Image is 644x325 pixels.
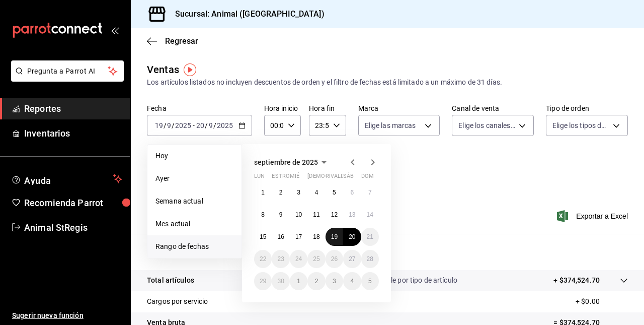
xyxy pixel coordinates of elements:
[279,211,283,218] abbr: 9 de septiembre de 2025
[155,173,233,184] span: Ayer
[184,63,196,76] img: Marcador de información sobre herramientas
[155,151,233,161] span: Hoy
[358,105,440,112] label: Marca
[295,255,302,263] abbr: 24 de septiembre de 2025
[290,228,307,246] button: 17 de septiembre de 2025
[175,121,192,129] input: ----
[277,278,284,285] abbr: 30 de septiembre de 2025
[552,120,609,131] span: Elige los tipos de orden
[331,233,338,240] abbr: 19 de septiembre de 2025
[350,278,354,285] abbr: 4 de octubre de 2025
[349,233,355,240] abbr: 20 de septiembre de 2025
[349,211,355,218] abbr: 13 de septiembre de 2025
[260,255,266,263] abbr: 22 de septiembre de 2025
[7,73,124,84] a: Pregunta a Parrot AI
[350,189,354,196] abbr: 6 de septiembre de 2025
[111,26,119,34] button: open_drawer_menu
[216,121,233,129] input: ----
[367,211,373,218] abbr: 14 de septiembre de 2025
[553,275,600,286] p: + $374,524.70
[343,272,361,290] button: 4 de octubre de 2025
[326,228,343,246] button: 19 de septiembre de 2025
[343,183,361,202] button: 6 de septiembre de 2025
[164,121,167,129] span: /
[24,222,88,233] font: Animal StRegis
[576,212,628,220] font: Exportar a Excel
[155,241,233,252] span: Rango de fechas
[277,255,284,263] abbr: 23 de septiembre de 2025
[272,272,289,290] button: 30 de septiembre de 2025
[315,189,318,196] abbr: 4 de septiembre de 2025
[27,66,108,77] span: Pregunta a Parrot AI
[295,211,302,218] abbr: 10 de septiembre de 2025
[213,121,216,129] span: /
[11,60,124,82] button: Pregunta a Parrot AI
[193,121,195,129] span: -
[147,62,179,77] div: Ventas
[167,121,172,129] input: --
[254,158,318,166] span: septiembre de 2025
[307,250,325,268] button: 25 de septiembre de 2025
[261,189,265,196] abbr: 1 de septiembre de 2025
[264,105,301,112] label: Hora inicio
[205,121,208,129] span: /
[260,278,266,285] abbr: 29 de septiembre de 2025
[279,189,283,196] abbr: 2 de septiembre de 2025
[147,275,194,286] p: Total artículos
[313,255,319,263] abbr: 25 de septiembre de 2025
[290,206,307,224] button: 10 de septiembre de 2025
[343,228,361,246] button: 20 de septiembre de 2025
[290,272,307,290] button: 1 de octubre de 2025
[254,206,272,224] button: 8 de septiembre de 2025
[254,183,272,202] button: 1 de septiembre de 2025
[326,183,343,202] button: 5 de septiembre de 2025
[361,250,379,268] button: 28 de septiembre de 2025
[147,77,628,88] div: Los artículos listados no incluyen descuentos de orden y el filtro de fechas está limitado a un m...
[172,121,175,129] span: /
[290,173,299,183] abbr: miércoles
[307,272,325,290] button: 2 de octubre de 2025
[367,233,373,240] abbr: 21 de septiembre de 2025
[261,211,265,218] abbr: 8 de septiembre de 2025
[546,105,628,112] label: Tipo de orden
[365,120,416,131] span: Elige las marcas
[368,278,372,285] abbr: 5 de octubre de 2025
[254,272,272,290] button: 29 de septiembre de 2025
[272,183,289,202] button: 2 de septiembre de 2025
[12,311,84,319] font: Sugerir nueva función
[254,173,265,183] abbr: lunes
[196,121,205,129] input: --
[313,233,319,240] abbr: 18 de septiembre de 2025
[155,219,233,229] span: Mes actual
[559,210,628,222] button: Exportar a Excel
[343,206,361,224] button: 13 de septiembre de 2025
[331,211,338,218] abbr: 12 de septiembre de 2025
[208,121,213,129] input: --
[272,250,289,268] button: 23 de septiembre de 2025
[272,206,289,224] button: 9 de septiembre de 2025
[147,36,198,46] button: Regresar
[260,233,266,240] abbr: 15 de septiembre de 2025
[458,120,515,131] span: Elige los canales de venta
[24,198,103,208] font: Recomienda Parrot
[297,189,300,196] abbr: 3 de septiembre de 2025
[307,173,367,183] abbr: jueves
[326,250,343,268] button: 26 de septiembre de 2025
[295,233,302,240] abbr: 17 de septiembre de 2025
[254,250,272,268] button: 22 de septiembre de 2025
[343,173,354,183] abbr: sábado
[333,189,336,196] abbr: 5 de septiembre de 2025
[272,173,303,183] abbr: martes
[361,228,379,246] button: 21 de septiembre de 2025
[290,183,307,202] button: 3 de septiembre de 2025
[307,206,325,224] button: 11 de septiembre de 2025
[167,8,325,20] h3: Sucursal: Animal ([GEOGRAPHIC_DATA])
[24,103,61,114] font: Reportes
[24,173,109,185] span: Ayuda
[361,272,379,290] button: 5 de octubre de 2025
[361,206,379,224] button: 14 de septiembre de 2025
[307,228,325,246] button: 18 de septiembre de 2025
[147,296,208,307] p: Cargos por servicio
[331,255,338,263] abbr: 26 de septiembre de 2025
[309,105,346,112] label: Hora fin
